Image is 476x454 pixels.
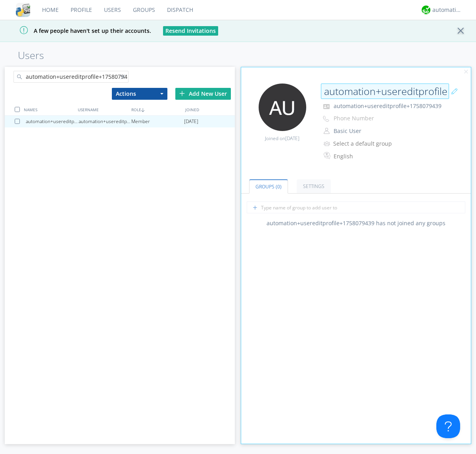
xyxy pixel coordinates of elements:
[175,88,231,100] div: Add New User
[6,27,151,34] span: A few people haven't set up their accounts.
[422,6,430,14] img: d2d01cd9b4174d08988066c6d424eccd
[259,84,306,131] img: 373638.png
[13,71,129,83] input: Search users
[179,91,185,96] img: plus.svg
[436,414,460,438] iframe: Toggle Customer Support
[331,125,410,137] button: Basic User
[463,69,469,75] img: cancel.svg
[321,84,449,99] input: Name
[334,152,400,160] div: English
[163,26,218,36] button: Resend Invitations
[241,219,471,227] div: automation+usereditprofile+1758079439 has not joined any groups
[324,151,332,160] img: In groups with Translation enabled, this user's messages will be automatically translated to and ...
[323,116,329,122] img: phone-outline.svg
[265,135,299,142] span: Joined on
[249,179,288,194] a: Groups (0)
[183,104,237,115] div: JOINED
[129,104,183,115] div: ROLE
[324,128,330,134] img: person-outline.svg
[22,104,75,115] div: NAMES
[79,116,131,127] div: automation+usereditprofile+1758079439
[112,88,167,100] button: Actions
[297,179,331,193] a: Settings
[432,6,462,14] div: automation+atlas
[5,116,235,127] a: automation+usereditprofile+1758079439automation+usereditprofile+1758079439Member[DATE]
[333,140,399,148] div: Select a default group
[247,201,465,213] input: Type name of group to add user to
[324,138,331,149] img: icon-alert-users-thin-outline.svg
[131,116,184,127] div: Member
[26,116,79,127] div: automation+usereditprofile+1758079439
[285,135,299,142] span: [DATE]
[16,3,30,17] img: cddb5a64eb264b2086981ab96f4c1ba7
[184,116,198,127] span: [DATE]
[76,104,129,115] div: USERNAME
[334,102,441,110] span: automation+usereditprofile+1758079439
